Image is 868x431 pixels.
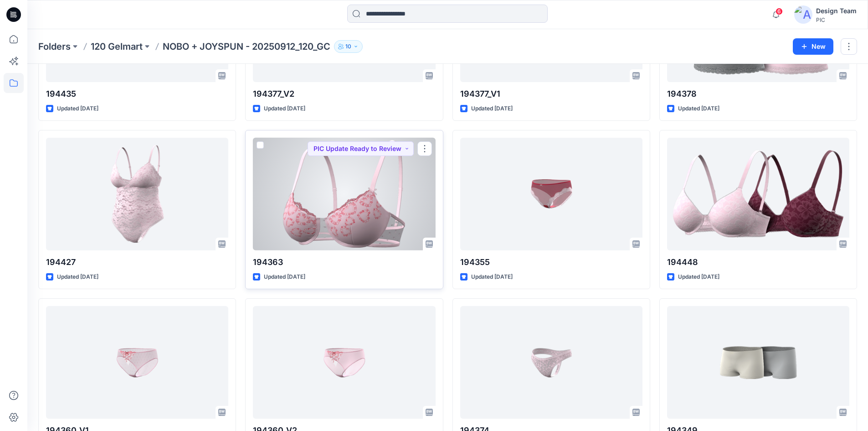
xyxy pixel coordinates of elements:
[264,272,305,282] p: Updated [DATE]
[678,272,719,282] p: Updated [DATE]
[460,256,642,269] p: 194355
[46,306,228,419] a: 194360_V1
[667,88,849,100] p: 194378
[345,42,351,52] p: 10
[793,38,833,55] button: New
[334,40,363,53] button: 10
[253,306,435,419] a: 194360_V2
[667,256,849,269] p: 194448
[471,272,513,282] p: Updated [DATE]
[667,306,849,419] a: 194349
[163,40,330,53] p: NOBO + JOYSPUN - 20250912_120_GC
[38,40,71,53] a: Folders
[46,138,228,250] a: 194427
[264,104,305,114] p: Updated [DATE]
[46,256,228,269] p: 194427
[460,88,642,100] p: 194377_V1
[253,138,435,250] a: 194363
[253,88,435,100] p: 194377_V2
[816,16,857,23] div: PIC
[667,138,849,250] a: 194448
[91,40,143,53] a: 120 Gelmart
[816,5,857,16] div: Design Team
[471,104,513,114] p: Updated [DATE]
[460,306,642,419] a: 194374
[46,88,228,100] p: 194435
[253,256,435,269] p: 194363
[678,104,719,114] p: Updated [DATE]
[776,8,783,15] span: 6
[57,104,98,114] p: Updated [DATE]
[460,138,642,250] a: 194355
[57,272,98,282] p: Updated [DATE]
[794,5,812,24] img: avatar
